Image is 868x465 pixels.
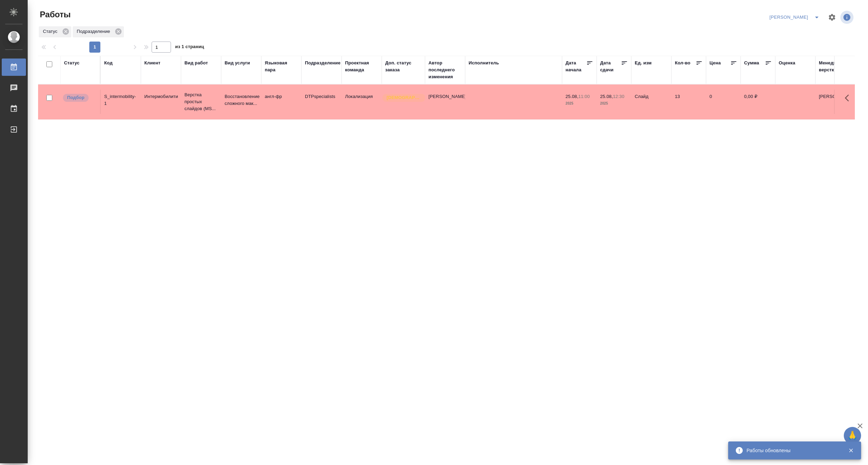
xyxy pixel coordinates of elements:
div: Подразделение [73,26,124,37]
p: Подразделение [77,28,112,35]
div: Дата сдачи [600,60,621,73]
p: Статус [43,28,60,35]
button: Закрыть [844,447,858,454]
div: S_intermobility-1 [104,93,137,107]
div: Цена [709,60,721,66]
div: Ед. изм [635,60,652,66]
div: Исполнитель [469,60,499,66]
p: Подбор [67,94,84,101]
div: Проектная команда [345,60,378,73]
div: Языковая пара [265,60,298,73]
td: DTPspecialists [301,90,342,114]
p: 12:30 [613,94,624,99]
div: Работы обновлены [747,447,838,454]
p: [PERSON_NAME] [819,93,852,100]
div: Кол-во [675,60,690,66]
span: Настроить таблицу [824,9,840,26]
td: 0 [706,90,741,114]
div: Менеджеры верстки [819,60,852,73]
td: 13 [671,90,706,114]
div: Клиент [144,60,160,66]
td: Слайд [631,90,671,114]
div: Статус [39,26,71,37]
div: Сумма [744,60,759,66]
button: Здесь прячутся важные кнопки [841,90,857,106]
p: Восстановление сложного мак... [225,93,258,107]
div: Вид услуги [225,60,250,66]
div: Доп. статус заказа [385,60,422,73]
div: Можно подбирать исполнителей [62,93,97,102]
td: 0,00 ₽ [741,90,775,114]
p: 2025 [600,100,628,107]
div: Автор последнего изменения [428,60,462,80]
span: Посмотреть информацию [840,11,855,24]
span: 🙏 [847,428,858,443]
td: Локализация [342,90,382,114]
div: Подразделение [305,60,341,66]
p: 11:00 [578,94,590,99]
div: Дата начала [566,60,586,73]
button: 🙏 [844,427,861,444]
p: 25.08, [566,94,578,99]
div: split button [768,12,824,23]
span: Работы [38,9,71,20]
p: Верстка простых слайдов (MS... [184,91,218,112]
p: 25.08, [600,94,613,99]
div: Статус [64,60,80,66]
div: Оценка [779,60,795,66]
div: Код [104,60,112,66]
p: [DEMOGRAPHIC_DATA] [387,94,421,101]
p: 2025 [566,100,593,107]
p: Интермобилити [144,93,178,100]
div: Вид работ [184,60,208,66]
td: англ-фр [261,90,301,114]
span: из 1 страниц [175,43,204,53]
td: [PERSON_NAME] [425,90,465,114]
